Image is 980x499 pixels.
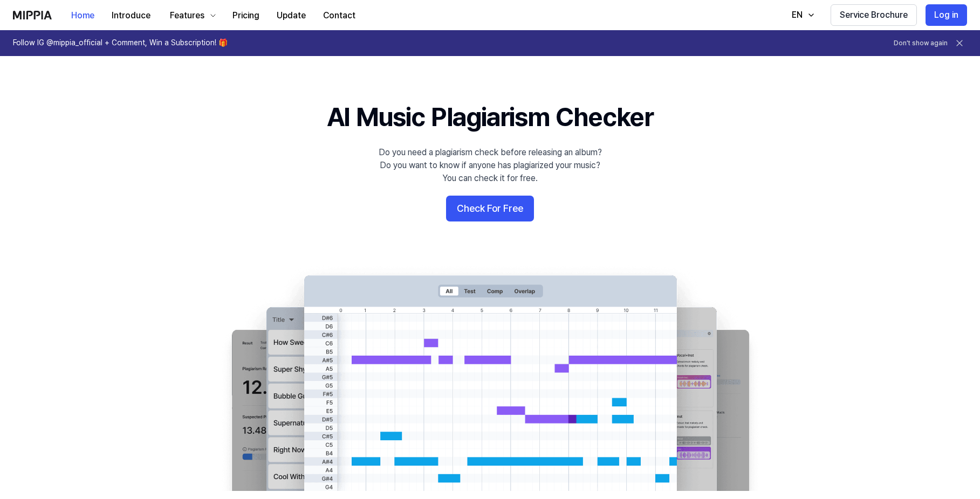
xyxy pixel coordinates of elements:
button: Update [268,5,314,26]
div: Do you need a plagiarism check before releasing an album? Do you want to know if anyone has plagi... [379,146,602,185]
button: Service Brochure [831,4,917,26]
button: Check For Free [446,196,534,221]
button: Introduce [103,5,159,26]
button: Features [159,5,224,26]
div: Features [168,9,207,22]
a: Update [268,1,314,30]
h1: Follow IG @mippia_official + Comment, Win a Subscription! 🎁 [13,38,228,48]
img: main Image [210,265,771,491]
div: EN [790,9,805,22]
button: Pricing [224,5,268,26]
button: EN [781,4,822,26]
a: Home [63,1,103,30]
button: Don't show again [894,39,948,48]
img: logo [13,11,52,19]
button: Contact [314,5,364,26]
button: Home [63,5,103,26]
button: Log in [926,4,967,26]
h1: AI Music Plagiarism Checker [327,99,653,135]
